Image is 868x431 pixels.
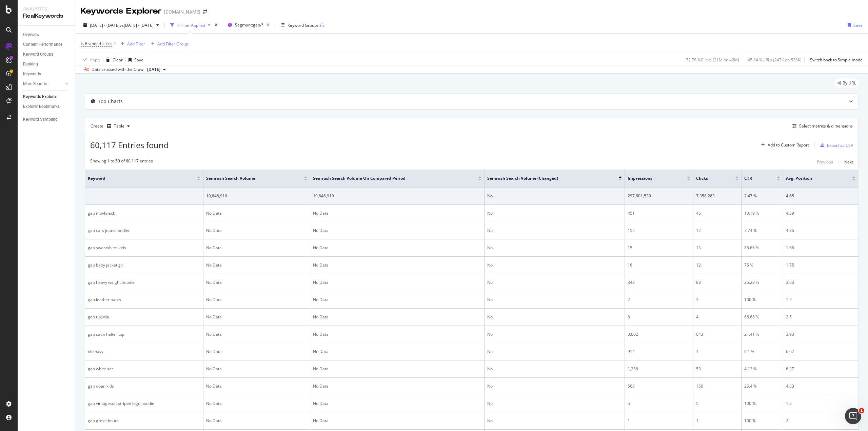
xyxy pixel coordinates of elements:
[628,418,690,424] div: 1
[114,124,124,128] div: Table
[487,297,622,303] div: No
[845,408,861,424] iframe: Intercom live chat
[696,193,738,199] div: 7,358,283
[23,51,70,58] a: Keyword Groups
[23,12,70,20] div: RealKeywords
[206,383,307,389] div: No Data
[786,210,855,216] div: 4.39
[628,228,690,234] div: 155
[744,279,780,286] div: 25.28 %
[786,314,855,320] div: 2.5
[835,78,859,88] div: legacy label
[696,349,738,355] div: 1
[90,139,169,151] span: 60,117 Entries found
[744,418,780,424] div: 100 %
[313,228,481,234] div: No Data
[23,41,62,48] div: Content Performance
[786,418,855,424] div: 2
[206,210,307,216] div: No Data
[744,297,780,303] div: 100 %
[487,228,622,234] div: No
[225,20,272,31] button: Segment:gap/*
[845,20,863,31] button: Save
[744,366,780,372] div: 4.12 %
[786,400,855,407] div: 1.2
[81,5,161,17] div: Keywords Explorer
[628,210,690,216] div: 451
[628,400,690,407] div: 5
[105,39,112,48] span: Yes
[90,57,100,63] div: Apply
[748,57,802,63] div: 45.84 % URLs ( 247K on 538K )
[23,61,38,68] div: Ranking
[23,71,70,78] a: Keywords
[487,210,622,216] div: No
[23,61,70,68] a: Ranking
[313,297,481,303] div: No Data
[88,297,200,303] div: gap.leather pants
[120,22,154,28] span: vs [DATE] - [DATE]
[88,175,187,181] span: Keyword
[313,418,481,424] div: No Data
[313,193,481,199] div: 10,848,910
[88,314,200,320] div: gap tukwila
[104,121,133,132] button: Table
[288,22,319,28] div: Keyword Groups
[88,210,200,216] div: gap movkneck
[164,8,200,15] div: [DOMAIN_NAME]
[487,349,622,355] div: No
[118,40,145,48] button: Add Filter
[134,57,143,63] div: Save
[313,245,481,251] div: No Data
[786,349,855,355] div: 6.67
[786,331,855,337] div: 3.93
[206,331,307,337] div: No Data
[827,142,853,148] div: Export as CSV
[786,175,842,181] span: Avg. Position
[696,228,738,234] div: 12
[98,98,123,105] div: Top Charts
[696,418,738,424] div: 1
[23,80,47,87] div: More Reports
[696,331,738,337] div: 643
[206,297,307,303] div: No Data
[23,93,70,100] a: Keywords Explorer
[744,262,780,268] div: 75 %
[628,262,690,268] div: 16
[313,400,481,407] div: No Data
[206,366,307,372] div: No Data
[313,314,481,320] div: No Data
[206,400,307,407] div: No Data
[844,158,853,166] button: Next
[206,245,307,251] div: No Data
[313,366,481,372] div: No Data
[696,366,738,372] div: 53
[487,331,622,337] div: No
[487,314,622,320] div: No
[23,116,58,123] div: Keyword Sampling
[744,228,780,234] div: 7.74 %
[88,279,200,286] div: gap heavy weight hoodie
[88,418,200,424] div: gap grove hours
[147,66,160,73] span: 2025 Jul. 30th
[88,228,200,234] div: gap cars jeans toddler
[313,210,481,216] div: No Data
[628,314,690,320] div: 6
[786,279,855,286] div: 3.63
[148,40,188,48] button: Add Filter Group
[696,383,738,389] div: 150
[686,57,739,63] div: 72.78 % Clicks ( 31M on 42M )
[628,245,690,251] div: 15
[487,418,622,424] div: No
[88,366,200,372] div: gap white set
[157,41,188,47] div: Add Filter Group
[313,349,481,355] div: No Data
[696,400,738,407] div: 5
[786,366,855,372] div: 6.27
[177,22,205,28] div: 1 Filter Applied
[487,279,622,286] div: No
[88,262,200,268] div: gap baby jacket girl
[92,66,144,73] div: Data crossed with the Crawl
[487,383,622,389] div: No
[696,175,725,181] span: Clicks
